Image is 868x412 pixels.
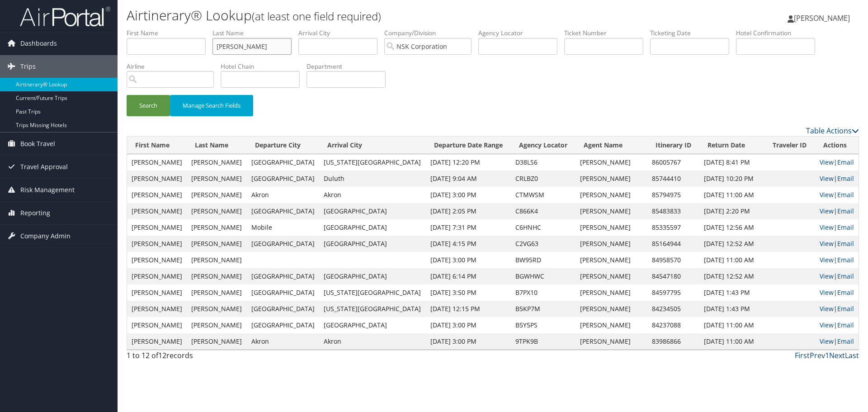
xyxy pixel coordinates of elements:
a: View [820,158,834,166]
td: [PERSON_NAME] [127,333,187,350]
th: Itinerary ID: activate to sort column ascending [647,137,699,154]
a: Email [837,158,854,166]
td: [DATE] 11:00 AM [699,317,764,333]
td: B5Y5PS [511,317,576,333]
span: Trips [20,55,36,78]
a: View [820,321,834,329]
td: [GEOGRAPHIC_DATA] [247,154,319,170]
td: [DATE] 3:50 PM [426,284,511,301]
td: 85744410 [647,170,699,187]
td: [PERSON_NAME] [127,203,187,219]
td: [GEOGRAPHIC_DATA] [247,170,319,187]
td: 85164944 [647,236,699,252]
td: Akron [247,187,319,203]
td: [GEOGRAPHIC_DATA] [319,236,426,252]
td: [DATE] 6:14 PM [426,268,511,284]
a: Email [837,288,854,297]
h1: Airtinerary® Lookup [127,6,615,25]
a: Email [837,337,854,346]
span: [PERSON_NAME] [794,13,850,23]
button: Manage Search Fields [170,95,253,116]
a: First [795,350,810,360]
label: Company/Division [384,28,478,38]
td: [PERSON_NAME] [576,236,647,252]
td: CTMWSM [511,187,576,203]
a: Email [837,304,854,313]
a: Next [829,350,845,360]
td: [GEOGRAPHIC_DATA] [319,219,426,236]
td: [PERSON_NAME] [576,268,647,284]
td: | [815,187,859,203]
td: [PERSON_NAME] [187,219,246,236]
td: [PERSON_NAME] [187,268,246,284]
td: [PERSON_NAME] [187,317,246,333]
label: Ticket Number [564,28,650,38]
td: | [815,301,859,317]
td: | [815,317,859,333]
td: C6HNHC [511,219,576,236]
td: | [815,203,859,219]
td: [PERSON_NAME] [187,252,246,268]
td: | [815,154,859,170]
th: Agent Name [576,137,647,154]
td: 85794975 [647,187,699,203]
td: [GEOGRAPHIC_DATA] [247,301,319,317]
td: [GEOGRAPHIC_DATA] [247,284,319,301]
td: [PERSON_NAME] [127,284,187,301]
td: 84547180 [647,268,699,284]
td: | [815,219,859,236]
a: Email [837,321,854,329]
td: [DATE] 12:52 AM [699,236,764,252]
td: 83986866 [647,333,699,350]
td: [DATE] 12:20 PM [426,154,511,170]
td: | [815,333,859,350]
td: [PERSON_NAME] [576,284,647,301]
th: First Name: activate to sort column ascending [127,137,187,154]
a: View [820,288,834,297]
td: CRLBZ0 [511,170,576,187]
a: View [820,174,834,183]
button: Search [127,95,170,116]
td: [PERSON_NAME] [576,219,647,236]
td: 84597795 [647,284,699,301]
td: [DATE] 2:20 PM [699,203,764,219]
td: [DATE] 1:43 PM [699,284,764,301]
td: 85483833 [647,203,699,219]
a: Email [837,174,854,183]
td: [US_STATE][GEOGRAPHIC_DATA] [319,284,426,301]
td: 85335597 [647,219,699,236]
a: View [820,223,834,232]
a: Email [837,272,854,280]
a: View [820,304,834,313]
a: Email [837,256,854,264]
th: Agency Locator: activate to sort column ascending [511,137,576,154]
td: [GEOGRAPHIC_DATA] [319,317,426,333]
td: [PERSON_NAME] [127,317,187,333]
td: [DATE] 8:41 PM [699,154,764,170]
td: [PERSON_NAME] [187,333,246,350]
td: C866K4 [511,203,576,219]
td: Akron [319,187,426,203]
td: [DATE] 1:43 PM [699,301,764,317]
th: Traveler ID: activate to sort column ascending [764,137,815,154]
td: | [815,268,859,284]
a: View [820,207,834,215]
td: [GEOGRAPHIC_DATA] [247,268,319,284]
td: Duluth [319,170,426,187]
td: Mobile [247,219,319,236]
td: [PERSON_NAME] [187,170,246,187]
td: [DATE] 9:04 AM [426,170,511,187]
td: [DATE] 12:52 AM [699,268,764,284]
td: | [815,170,859,187]
td: [DATE] 3:00 PM [426,252,511,268]
a: View [820,272,834,280]
th: Departure City: activate to sort column ascending [247,137,319,154]
td: [DATE] 3:00 PM [426,333,511,350]
td: [PERSON_NAME] [187,236,246,252]
td: 84237088 [647,317,699,333]
td: [PERSON_NAME] [576,301,647,317]
td: | [815,252,859,268]
td: [PERSON_NAME] [127,301,187,317]
td: | [815,284,859,301]
td: [PERSON_NAME] [127,268,187,284]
